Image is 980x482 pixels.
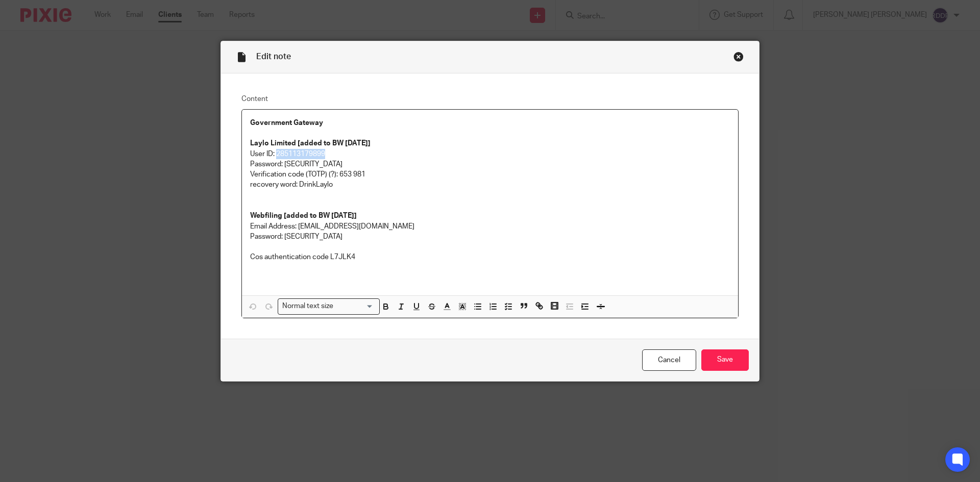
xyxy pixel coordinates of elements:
[701,349,749,371] input: Save
[256,53,291,61] span: Edit note
[250,149,730,159] p: User ID: 285113179899
[250,169,730,180] p: Verification code (TOTP) (?): 653 981
[241,94,739,104] label: Content
[250,140,371,147] strong: Laylo Limited [added to BW [DATE]]
[733,52,744,62] div: Close this dialog window
[250,232,730,242] p: Password: [SECURITY_DATA]
[642,349,696,371] a: Cancel
[250,221,730,232] p: Email Address: [EMAIL_ADDRESS][DOMAIN_NAME]
[250,252,730,262] p: Cos authentication code L7JLK4
[250,212,282,219] strong: Webfiling
[284,212,357,219] strong: [added to BW [DATE]]
[337,301,374,312] input: Search for option
[250,159,730,169] p: Password: [SECURITY_DATA]
[280,301,336,312] span: Normal text size
[250,119,323,126] strong: Government Gateway
[250,180,730,190] p: recovery word: DrinkLaylo
[278,298,380,314] div: Search for option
